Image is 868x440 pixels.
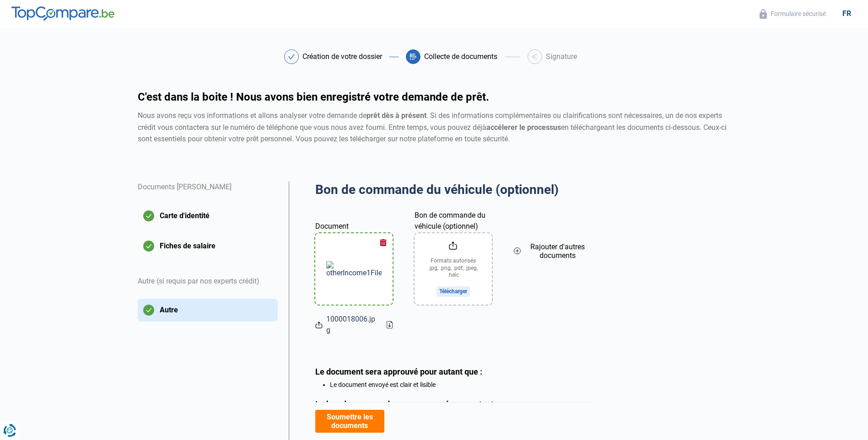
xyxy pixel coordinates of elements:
div: Nous avons reçu vos informations et allons analyser votre demande de . Si des informations complé... [138,110,731,145]
label: Document [315,209,393,232]
button: Carte d'identité [138,204,278,227]
div: Le bon de commande sera approuvé pour autant que : [315,399,591,409]
li: Le document envoyé est clair et lisible [330,381,591,388]
div: fr [837,9,857,18]
div: Documents [PERSON_NAME] [138,182,278,204]
button: Rajouter d'autres documents [514,209,591,293]
button: Fiches de salaire [138,235,278,258]
div: Création de votre dossier [302,53,382,60]
div: Signature [546,53,577,60]
h1: C'est dans la boite ! Nous avons bien enregistré votre demande de prêt. [138,91,731,102]
label: Bon de commande du véhicule (optionnel) [415,209,492,232]
h2: Bon de commande du véhicule (optionnel) [315,182,591,198]
img: TopCompare.be [11,6,114,21]
div: Le document sera approuvé pour autant que : [315,367,591,376]
span: Rajouter d'autres documents [524,242,591,260]
img: otherIncome1File [326,261,382,277]
span: 1000018006.jpg [326,314,379,336]
a: Download [387,321,393,328]
strong: prêt dès à présent [367,111,426,120]
button: Autre [138,299,278,322]
strong: accélerer le processus [486,123,561,132]
button: Formulaire sécurisé [757,9,829,19]
div: Collecte de documents [424,53,497,60]
div: Autre (si requis par nos experts crédit) [138,265,278,299]
button: Soumettre les documents [315,410,384,433]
